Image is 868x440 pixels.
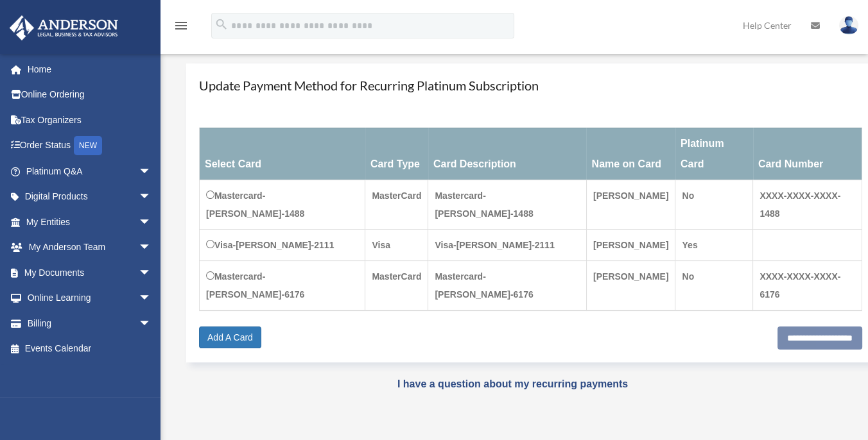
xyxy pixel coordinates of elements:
[586,128,675,180] th: Name on Card
[753,260,862,310] td: XXXX-XXXX-XXXX-6176
[9,209,171,235] a: My Entitiesarrow_drop_down
[139,260,164,286] span: arrow_drop_down
[675,128,753,180] th: Platinum Card
[675,229,753,260] td: Yes
[200,260,365,310] td: Mastercard-[PERSON_NAME]-6176
[428,128,587,180] th: Card Description
[428,260,587,310] td: Mastercard-[PERSON_NAME]-6176
[9,56,171,82] a: Home
[139,235,164,261] span: arrow_drop_down
[586,260,675,310] td: [PERSON_NAME]
[428,180,587,229] td: Mastercard-[PERSON_NAME]-1488
[753,180,862,229] td: XXXX-XXXX-XXXX-1488
[200,229,365,260] td: Visa-[PERSON_NAME]-2111
[74,136,102,155] div: NEW
[9,310,171,336] a: Billingarrow_drop_down
[6,15,122,40] img: Anderson Advisors Platinum Portal
[365,180,428,229] td: MasterCard
[139,209,164,235] span: arrow_drop_down
[139,184,164,210] span: arrow_drop_down
[586,180,675,229] td: [PERSON_NAME]
[753,128,862,180] th: Card Number
[214,17,229,31] i: search
[9,235,171,260] a: My Anderson Teamarrow_drop_down
[428,229,587,260] td: Visa-[PERSON_NAME]-2111
[199,326,261,348] a: Add A Card
[9,158,171,184] a: Platinum Q&Aarrow_drop_down
[675,180,753,229] td: No
[9,184,171,210] a: Digital Productsarrow_drop_down
[365,128,428,180] th: Card Type
[9,133,171,159] a: Order StatusNEW
[365,229,428,260] td: Visa
[9,336,171,362] a: Events Calendar
[397,378,628,389] a: I have a question about my recurring payments
[9,285,171,311] a: Online Learningarrow_drop_down
[139,285,164,312] span: arrow_drop_down
[139,158,164,185] span: arrow_drop_down
[9,107,171,133] a: Tax Organizers
[199,76,862,94] h4: Update Payment Method for Recurring Platinum Subscription
[173,18,189,33] i: menu
[675,260,753,310] td: No
[586,229,675,260] td: [PERSON_NAME]
[139,310,164,337] span: arrow_drop_down
[173,22,189,33] a: menu
[9,82,171,108] a: Online Ordering
[9,260,171,285] a: My Documentsarrow_drop_down
[839,16,858,35] img: User Pic
[200,128,365,180] th: Select Card
[200,180,365,229] td: Mastercard-[PERSON_NAME]-1488
[365,260,428,310] td: MasterCard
